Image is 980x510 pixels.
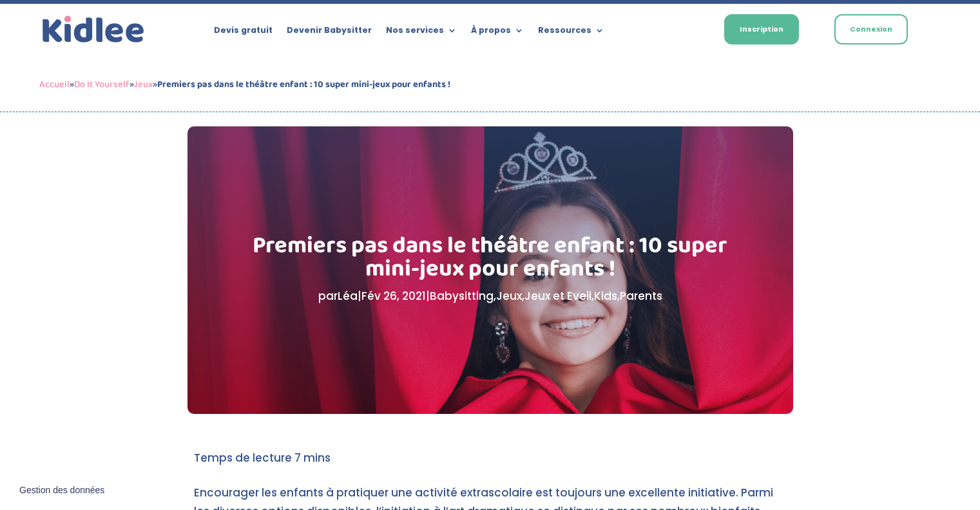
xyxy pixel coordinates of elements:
a: Jeux [496,288,522,304]
a: Jeux [134,77,153,92]
span: » » » [39,77,450,92]
a: Parents [620,288,662,304]
a: Devenir Babysitter [287,26,372,40]
img: Français [678,26,689,34]
a: Nos services [386,26,457,40]
span: Fév 26, 2021 [361,288,426,304]
a: Inscription [724,14,799,44]
a: Devis gratuit [214,26,273,40]
a: À propos [471,26,524,40]
a: Connexion [834,14,908,44]
a: Ressources [538,26,604,40]
a: Babysitting [430,288,494,304]
span: Gestion des données [19,485,104,496]
a: Do It Yourself [74,77,130,92]
p: par | | , , , , [252,287,728,306]
img: logo_kidlee_bleu [39,13,148,46]
a: Kidlee Logo [39,13,148,46]
a: Accueil [39,77,70,92]
h1: Premiers pas dans le théâtre enfant : 10 super mini-jeux pour enfants ! [252,234,728,287]
a: Léa [338,288,358,304]
a: Jeux et Eveil [524,288,591,304]
button: Gestion des données [12,477,112,504]
strong: Premiers pas dans le théâtre enfant : 10 super mini-jeux pour enfants ! [157,77,450,92]
a: Kids [594,288,617,304]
